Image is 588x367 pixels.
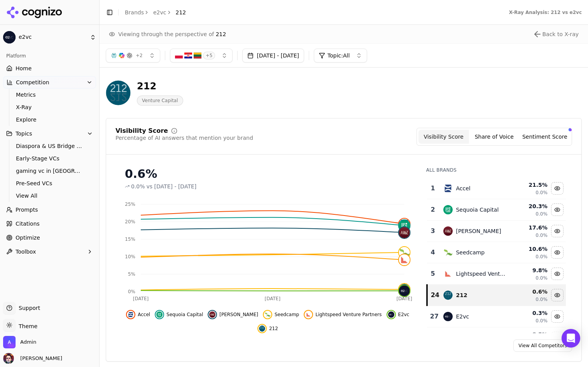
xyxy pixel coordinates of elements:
[456,313,469,320] div: E2vc
[551,246,563,259] button: Hide seedcamp data
[16,234,40,242] span: Optimize
[513,339,572,352] a: View All Competitors
[128,311,134,318] img: accel
[3,353,62,364] button: Open user button
[456,249,485,256] div: Seedcamp
[16,103,84,111] span: X-Ray
[443,184,453,193] img: accel
[3,217,96,230] a: Citations
[388,311,394,318] img: e2vc
[427,327,566,349] tr: 8.5%Show bessemer venture partners data
[512,330,548,338] div: 8.5 %
[443,226,453,236] img: andreessen horowitz
[430,312,436,321] div: 27
[176,9,186,16] span: 212
[399,220,410,231] img: sequoia capital
[265,296,281,301] tspan: [DATE]
[427,221,566,242] tr: 3andreessen horowitz[PERSON_NAME]17.6%0.0%Hide andreessen horowitz data
[128,289,135,294] tspan: 0%
[3,127,96,140] button: Topics
[387,310,409,319] button: Hide e2vc data
[184,52,192,59] img: HR
[16,192,84,200] span: View All
[430,269,436,278] div: 5
[327,52,350,59] span: Topic: All
[263,310,299,319] button: Hide seedcamp data
[3,245,96,258] button: Toolbox
[13,165,87,176] a: gaming vc in [GEOGRAPHIC_DATA]
[16,179,84,187] span: Pre-Seed VCs
[551,310,563,323] button: Hide e2vc data
[443,290,453,300] img: 212
[551,332,563,344] button: Show bessemer venture partners data
[512,245,548,253] div: 10.6 %
[431,290,436,300] div: 24
[427,263,566,285] tr: 5lightspeed venture partnersLightspeed Venture Partners9.8%0.0%Hide lightspeed venture partners data
[133,296,149,301] tspan: [DATE]
[3,76,96,89] button: Competition
[427,199,566,221] tr: 2sequoia capitalSequoia Capital20.3%0.0%Hide sequoia capital data
[399,247,410,258] img: seedcamp
[166,311,203,318] span: Sequoia Capital
[443,269,453,278] img: lightspeed venture partners
[16,130,32,137] span: Topics
[136,52,143,59] span: + 2
[3,62,96,75] a: Home
[512,309,548,317] div: 0.3 %
[137,96,183,106] span: Venture Capital
[3,50,96,62] div: Platform
[3,336,16,348] img: Admin
[16,220,40,228] span: Citations
[203,52,215,59] span: + 5
[3,353,14,364] img: Deniz Ozcan
[399,284,410,295] img: 212
[3,336,36,348] button: Open organization switcher
[551,182,563,195] button: Hide accel data
[427,285,566,306] tr: 242122120.6%0.0%Hide 212 data
[535,211,548,217] span: 0.0%
[520,130,570,144] button: Sentiment Score
[115,134,253,142] div: Percentage of AI answers that mention your brand
[443,248,453,257] img: seedcamp
[125,237,135,242] tspan: 15%
[399,219,410,230] img: accel
[535,232,548,238] span: 0.0%
[17,355,62,362] span: [PERSON_NAME]
[3,31,16,43] img: e2vc
[125,254,135,259] tspan: 10%
[396,296,412,301] tspan: [DATE]
[125,167,411,181] div: 0.6%
[3,231,96,244] a: Optimize
[430,205,436,214] div: 2
[115,128,168,134] div: Visibility Score
[259,325,265,332] img: 212
[535,318,548,324] span: 0.0%
[427,242,566,263] tr: 4seedcampSeedcamp10.6%0.0%Hide seedcamp data
[443,312,453,321] img: e2vc
[13,89,87,100] a: Metrics
[456,184,470,192] div: Accel
[399,227,410,238] img: andreessen horowitz
[19,34,87,41] span: e2vc
[16,116,84,123] span: Explore
[106,80,131,105] img: 212
[16,64,31,72] span: Home
[418,130,469,144] button: Visibility Score
[551,268,563,280] button: Hide lightspeed venture partners data
[16,248,36,256] span: Toolbox
[13,114,87,125] a: Explore
[16,142,84,150] span: Diaspora & US Bridge VCs
[469,130,520,144] button: Share of Voice
[20,339,36,346] span: Admin
[3,204,96,216] a: Prompts
[194,52,201,59] img: LT
[156,311,163,318] img: sequoia capital
[456,227,501,235] div: [PERSON_NAME]
[512,224,548,231] div: 17.6 %
[512,288,548,296] div: 0.6 %
[208,310,258,319] button: Hide andreessen horowitz data
[147,183,197,190] span: vs [DATE] - [DATE]
[269,325,278,332] span: 212
[551,289,563,301] button: Hide 212 data
[125,219,135,224] tspan: 20%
